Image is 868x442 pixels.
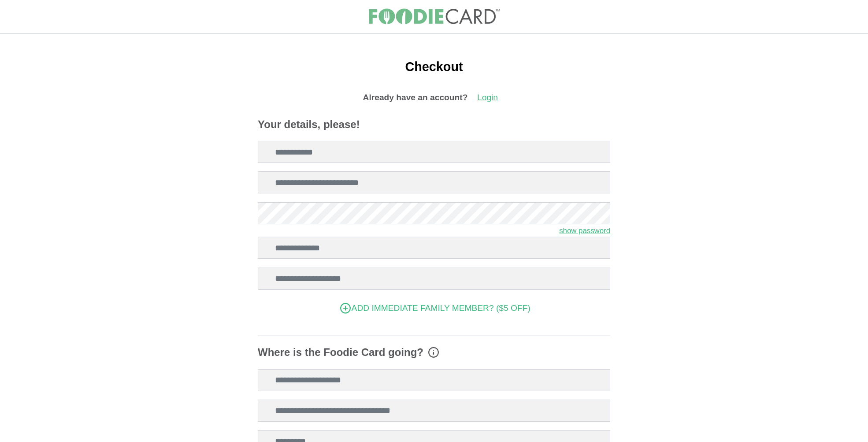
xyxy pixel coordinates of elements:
[258,117,610,132] legend: Your details, please!
[470,87,505,108] a: Login
[258,298,610,319] button: Add immediate family member? ($5 off)
[258,344,423,360] span: Where is the Foodie Card going?
[368,8,500,25] img: FoodieCard; Eat, Drink, Save, Donate
[559,227,610,235] small: show password
[363,92,468,102] strong: Already have an account?
[258,59,610,75] h1: Checkout
[559,224,610,237] a: show password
